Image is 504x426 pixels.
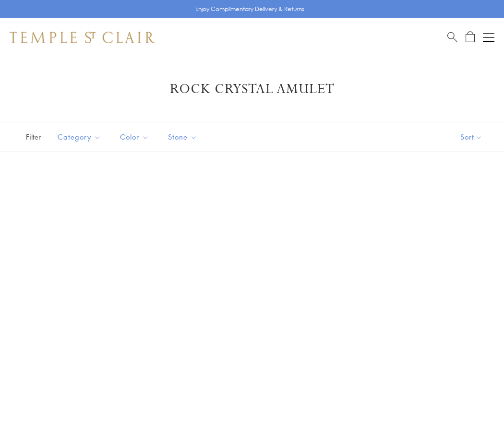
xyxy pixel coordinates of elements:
[10,32,155,43] img: Temple St. Clair
[466,31,475,43] a: Open Shopping Bag
[113,126,156,148] button: Color
[53,131,108,143] span: Category
[439,122,504,152] button: Show sort by
[161,126,204,148] button: Stone
[447,31,457,43] a: Search
[483,32,494,43] button: Open navigation
[24,81,480,98] h1: Rock Crystal Amulet
[115,131,156,143] span: Color
[195,4,304,14] p: Enjoy Complimentary Delivery & Returns
[50,126,108,148] button: Category
[163,131,204,143] span: Stone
